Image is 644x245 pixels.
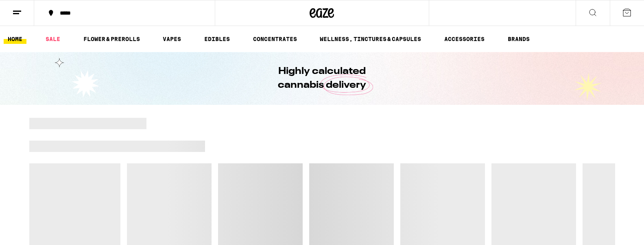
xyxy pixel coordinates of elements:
a: EDIBLES [200,34,234,44]
a: SALE [41,34,64,44]
a: CONCENTRATES [249,34,301,44]
button: BRANDS [504,34,534,44]
a: ACCESSORIES [440,34,489,44]
a: VAPES [159,34,185,44]
a: WELLNESS, TINCTURES & CAPSULES [316,34,425,44]
h1: Highly calculated cannabis delivery [255,65,389,92]
a: FLOWER & PREROLLS [79,34,144,44]
a: HOME [4,34,26,44]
